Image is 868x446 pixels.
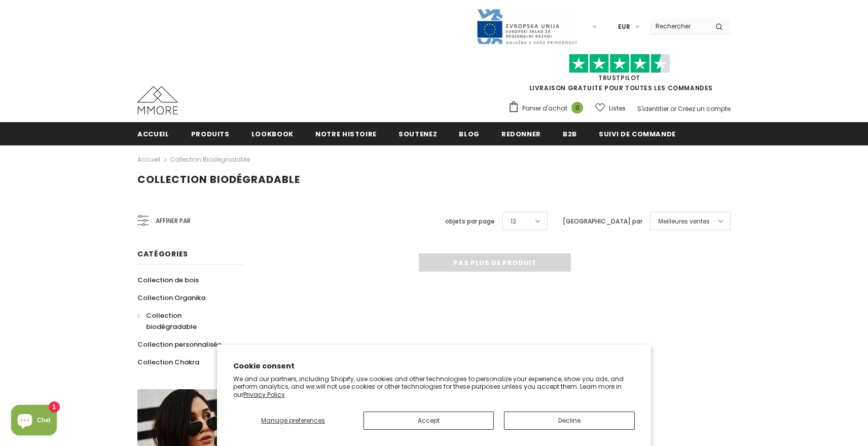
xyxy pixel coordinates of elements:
[137,271,199,289] a: Collection de bois
[233,361,635,371] h2: Cookie consent
[445,216,495,227] label: objets par page
[501,129,541,139] span: Redonner
[522,103,567,114] span: Panier d'achat
[251,122,294,145] a: Lookbook
[137,307,233,336] a: Collection biodégradable
[476,8,577,45] img: Javni Razpis
[599,122,676,145] a: Suivi de commande
[649,19,708,33] input: Search Site
[364,412,494,430] button: Accept
[508,101,588,116] a: Panier d'achat 0
[658,216,710,227] span: Meilleures ventes
[476,22,577,30] a: Javni Razpis
[137,249,188,259] span: Catégories
[618,22,630,32] span: EUR
[170,155,250,164] a: Collection biodégradable
[678,104,731,113] a: Créez un compte
[511,216,516,227] span: 12
[146,311,197,331] span: Collection biodégradable
[609,103,626,114] span: Listes
[670,104,676,113] span: or
[459,122,480,145] a: Blog
[137,340,222,349] span: Collection personnalisée
[8,405,60,438] inbox-online-store-chat: Shopify online store chat
[595,99,626,117] a: Listes
[563,122,577,145] a: B2B
[315,129,377,139] span: Notre histoire
[501,122,541,145] a: Redonner
[137,122,169,145] a: Accueil
[598,73,640,82] a: TrustPilot
[137,293,205,303] span: Collection Organika
[137,353,199,371] a: Collection Chakra
[261,416,325,425] span: Manage preferences
[137,289,205,307] a: Collection Organika
[137,357,199,367] span: Collection Chakra
[569,54,670,73] img: Faites confiance aux étoiles pilotes
[563,129,577,139] span: B2B
[191,129,230,139] span: Produits
[137,154,160,166] a: Accueil
[251,129,294,139] span: Lookbook
[191,122,230,145] a: Produits
[233,412,353,430] button: Manage preferences
[399,122,437,145] a: soutenez
[459,129,480,139] span: Blog
[243,390,285,399] a: Privacy Policy
[399,129,437,139] span: soutenez
[571,102,583,114] span: 0
[156,215,191,227] span: Affiner par
[315,122,377,145] a: Notre histoire
[637,104,669,113] a: S'identifier
[233,375,635,399] p: We and our partners, including Shopify, use cookies and other technologies to personalize your ex...
[563,216,642,227] label: [GEOGRAPHIC_DATA] par
[137,129,169,139] span: Accueil
[137,336,222,353] a: Collection personnalisée
[599,129,676,139] span: Suivi de commande
[137,275,199,285] span: Collection de bois
[504,412,635,430] button: Decline
[137,86,178,115] img: Cas MMORE
[137,172,300,187] span: Collection biodégradable
[508,58,731,92] span: LIVRAISON GRATUITE POUR TOUTES LES COMMANDES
